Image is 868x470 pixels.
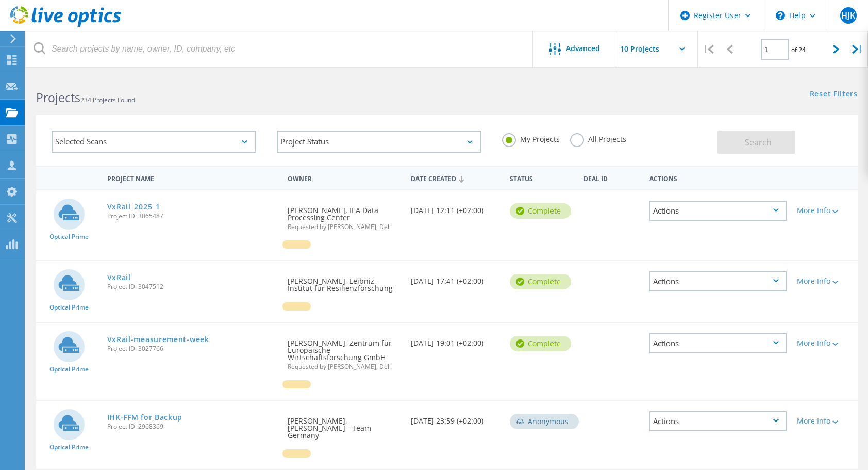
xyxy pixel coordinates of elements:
[841,11,855,20] span: HJK
[282,323,406,380] div: [PERSON_NAME], Zentrum für Europäische Wirtschaftsforschung GmbH
[406,323,504,357] div: [DATE] 19:01 (+02:00)
[52,131,256,153] div: Selected Scans
[797,417,853,425] div: More Info
[502,133,560,143] label: My Projects
[566,45,600,52] span: Advanced
[810,90,858,99] a: Reset Filters
[406,168,504,188] div: Date Created
[107,414,183,421] a: IHK-FFM for Backup
[791,45,806,54] span: of 24
[107,274,131,281] a: VxRail
[49,304,89,311] span: Optical Prime
[510,336,571,351] div: Complete
[107,346,278,352] span: Project ID: 3027766
[107,336,209,343] a: VxRail-measurement-week
[107,424,278,430] span: Project ID: 2968369
[847,31,868,68] div: |
[80,95,135,104] span: 234 Projects Found
[282,401,406,449] div: [PERSON_NAME], [PERSON_NAME] - Team Germany
[406,401,504,435] div: [DATE] 23:59 (+02:00)
[578,168,644,187] div: Deal Id
[26,31,533,67] input: Search projects by name, owner, ID, company, etc
[797,207,853,214] div: More Info
[717,131,795,154] button: Search
[649,411,787,431] div: Actions
[406,190,504,224] div: [DATE] 12:11 (+02:00)
[49,234,89,240] span: Optical Prime
[107,213,278,219] span: Project ID: 3065487
[776,11,785,20] svg: \n
[36,89,80,106] b: Projects
[282,168,406,187] div: Owner
[644,168,792,187] div: Actions
[510,414,579,429] div: Anonymous
[649,271,787,291] div: Actions
[10,22,121,29] a: Live Optics Dashboard
[282,190,406,240] div: [PERSON_NAME], IEA Data Processing Center
[288,364,400,370] span: Requested by [PERSON_NAME], Dell
[49,366,89,372] span: Optical Prime
[282,261,406,302] div: [PERSON_NAME], Leibniz-Institut für Resilienzforschung
[649,333,787,353] div: Actions
[288,224,400,230] span: Requested by [PERSON_NAME], Dell
[649,201,787,221] div: Actions
[510,203,571,219] div: Complete
[745,137,772,148] span: Search
[277,131,481,153] div: Project Status
[49,444,89,450] span: Optical Prime
[107,284,278,290] span: Project ID: 3047512
[698,31,719,68] div: |
[107,203,160,210] a: VxRail_2025_1
[510,274,571,289] div: Complete
[797,278,853,285] div: More Info
[102,168,283,187] div: Project Name
[797,339,853,347] div: More Info
[406,261,504,295] div: [DATE] 17:41 (+02:00)
[570,133,626,143] label: All Projects
[505,168,578,187] div: Status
